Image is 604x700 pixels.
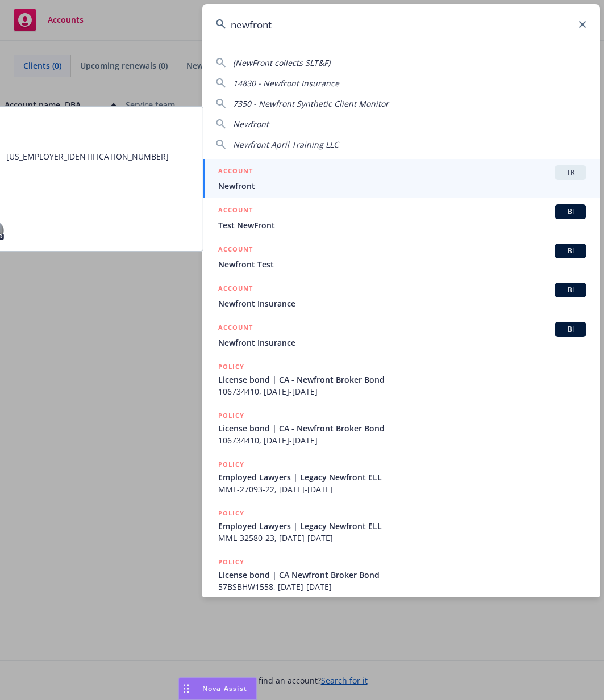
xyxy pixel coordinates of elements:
a: POLICYLicense bond | CA - Newfront Broker Bond106734410, [DATE]-[DATE] [202,404,600,452]
span: MML-27093-22, [DATE]-[DATE] [218,483,586,495]
h5: ACCOUNT [218,283,253,296]
input: Search... [202,4,600,45]
h5: ACCOUNT [218,204,253,218]
h5: ACCOUNT [218,244,253,257]
span: BI [559,324,582,334]
span: Employed Lawyers | Legacy Newfront ELL [218,520,586,532]
span: Newfront April Training LLC [233,139,339,150]
span: Employed Lawyers | Legacy Newfront ELL [218,471,586,483]
h5: POLICY [218,410,244,421]
span: License bond | CA - Newfront Broker Bond [218,374,586,385]
span: 14830 - Newfront Insurance [233,78,339,89]
h5: POLICY [218,361,244,372]
a: ACCOUNTBINewfront Insurance [202,316,600,355]
span: Newfront [233,119,269,129]
a: ACCOUNTTRNewfront [202,159,600,198]
span: 7350 - Newfront Synthetic Client Monitor [233,98,389,109]
span: 106734410, [DATE]-[DATE] [218,434,586,446]
span: Newfront Insurance [218,337,586,349]
h5: POLICY [218,508,244,519]
button: Nova Assist [178,677,257,700]
span: BI [559,207,582,217]
div: Drag to move [179,678,193,699]
span: 106734410, [DATE]-[DATE] [218,385,586,397]
span: Newfront [218,180,586,192]
a: POLICYEmployed Lawyers | Legacy Newfront ELLMML-32580-23, [DATE]-[DATE] [202,501,600,550]
h5: POLICY [218,556,244,568]
span: (NewFront collects SLT&F) [233,57,330,68]
a: POLICYLicense bond | CA - Newfront Broker Bond106734410, [DATE]-[DATE] [202,355,600,404]
span: 57BSBHW1558, [DATE]-[DATE] [218,581,586,593]
span: Test NewFront [218,219,586,231]
span: BI [559,285,582,295]
a: ACCOUNTBINewfront Insurance [202,276,600,316]
span: MML-32580-23, [DATE]-[DATE] [218,532,586,544]
h5: ACCOUNT [218,165,253,179]
h5: ACCOUNT [218,322,253,336]
span: License bond | CA Newfront Broker Bond [218,569,586,581]
h5: POLICY [218,459,244,470]
span: TR [559,167,582,178]
span: BI [559,246,582,256]
a: ACCOUNTBITest NewFront [202,198,600,237]
span: Newfront Test [218,258,586,270]
span: License bond | CA - Newfront Broker Bond [218,422,586,434]
a: ACCOUNTBINewfront Test [202,237,600,276]
a: POLICYEmployed Lawyers | Legacy Newfront ELLMML-27093-22, [DATE]-[DATE] [202,452,600,501]
a: POLICYLicense bond | CA Newfront Broker Bond57BSBHW1558, [DATE]-[DATE] [202,550,600,599]
span: Nova Assist [202,684,247,693]
span: Newfront Insurance [218,297,586,309]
